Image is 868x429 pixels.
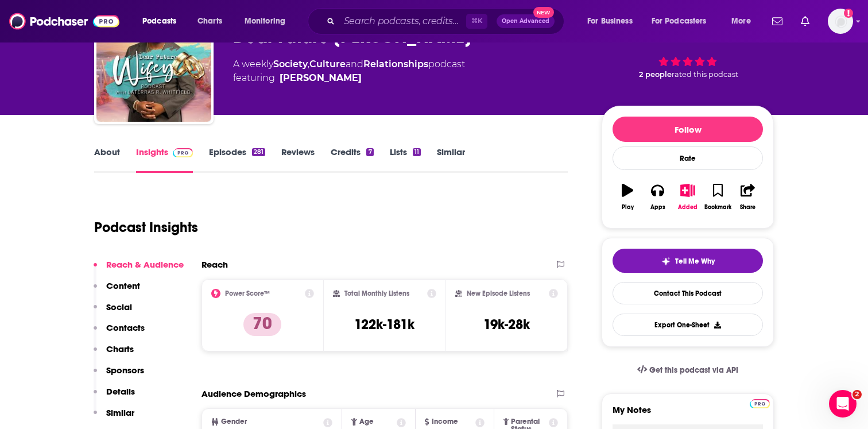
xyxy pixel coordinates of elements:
[502,18,549,24] span: Open Advanced
[613,117,763,142] button: Follow
[587,13,633,29] span: For Business
[106,302,132,312] p: Social
[613,146,763,170] div: Rate
[273,59,308,69] a: Society
[650,204,665,211] div: Apps
[579,12,647,30] button: open menu
[344,289,409,297] h2: Total Monthly Listens
[106,343,134,354] p: Charts
[613,282,763,304] a: Contact This Podcast
[723,12,765,30] button: open menu
[106,407,134,418] p: Similar
[740,204,755,211] div: Share
[642,176,672,218] button: Apps
[106,365,144,376] p: Sponsors
[233,71,465,85] span: featuring
[190,12,229,30] a: Charts
[852,390,862,399] span: 2
[106,259,184,270] p: Reach & Audience
[622,204,634,211] div: Play
[672,70,738,79] span: rated this podcast
[209,146,265,173] a: Episodes281
[828,9,853,34] span: Logged in as EllaRoseMurphy
[94,365,144,386] button: Sponsors
[106,280,140,291] p: Content
[649,365,738,375] span: Get this podcast via API
[437,146,465,173] a: Similar
[225,289,270,297] h2: Power Score™
[94,343,134,365] button: Charts
[613,176,642,218] button: Play
[201,388,306,399] h2: Audience Demographics
[331,146,373,173] a: Credits7
[613,404,763,424] label: My Notes
[639,70,672,79] span: 2 people
[613,249,763,273] button: tell me why sparkleTell Me Why
[768,11,787,31] a: Show notifications dropdown
[750,397,770,408] a: Pro website
[134,12,191,30] button: open menu
[281,146,315,173] a: Reviews
[173,148,193,157] img: Podchaser Pro
[233,57,465,85] div: A weekly podcast
[644,12,723,30] button: open menu
[366,148,373,156] div: 7
[675,257,715,266] span: Tell Me Why
[94,407,134,428] button: Similar
[661,257,671,266] img: tell me why sparkle
[828,9,853,34] button: Show profile menu
[201,259,228,270] h2: Reach
[94,259,184,280] button: Reach & Audience
[731,13,751,29] span: More
[467,289,530,297] h2: New Episode Listens
[363,59,428,69] a: Relationships
[497,14,555,28] button: Open AdvancedNew
[252,148,265,156] div: 281
[94,302,132,323] button: Social
[94,280,140,302] button: Content
[829,390,857,418] iframe: Intercom live chat
[346,59,363,69] span: and
[796,11,814,31] a: Show notifications dropdown
[94,219,198,236] h1: Podcast Insights
[106,322,145,333] p: Contacts
[136,146,193,173] a: InsightsPodchaser Pro
[319,8,575,34] div: Search podcasts, credits, & more...
[106,386,135,397] p: Details
[703,176,733,218] button: Bookmark
[750,399,770,408] img: Podchaser Pro
[96,7,211,122] img: Dear Future Wifey
[142,13,176,29] span: Podcasts
[678,204,697,211] div: Added
[94,322,145,343] button: Contacts
[9,10,119,32] img: Podchaser - Follow, Share and Rate Podcasts
[828,9,853,34] img: User Profile
[844,9,853,18] svg: Email not verified
[628,356,747,384] a: Get this podcast via API
[197,13,222,29] span: Charts
[483,316,530,333] h3: 19k-28k
[613,314,763,336] button: Export One-Sheet
[308,59,309,69] span: ,
[359,418,374,426] span: Age
[704,204,731,211] div: Bookmark
[390,146,421,173] a: Lists11
[432,418,458,426] span: Income
[466,14,487,29] span: ⌘ K
[733,176,763,218] button: Share
[673,176,703,218] button: Added
[602,15,774,86] div: 70 2 peoplerated this podcast
[94,146,120,173] a: About
[652,13,707,29] span: For Podcasters
[94,386,135,407] button: Details
[413,148,421,156] div: 11
[243,313,281,336] p: 70
[339,12,466,30] input: Search podcasts, credits, & more...
[221,418,247,426] span: Gender
[245,13,285,29] span: Monitoring
[533,7,554,18] span: New
[309,59,346,69] a: Culture
[237,12,300,30] button: open menu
